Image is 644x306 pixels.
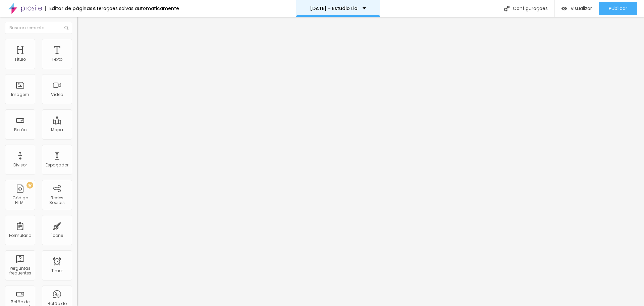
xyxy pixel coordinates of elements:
[561,6,567,11] img: view-1.svg
[64,26,68,30] img: Icone
[9,233,31,238] div: Formulário
[51,233,63,238] div: Ícone
[609,6,627,11] span: Publicar
[45,6,93,11] div: Editor de páginas
[46,163,68,167] div: Espaçador
[13,163,27,167] div: Divisor
[5,22,72,34] input: Buscar elemento
[52,57,62,62] div: Texto
[599,2,637,15] button: Publicar
[44,196,70,205] div: Redes Sociais
[11,92,29,97] div: Imagem
[310,6,358,11] p: [DATE] - Estudio Lia
[7,196,33,205] div: Código HTML
[14,127,26,132] div: Botão
[51,92,63,97] div: Vídeo
[555,2,599,15] button: Visualizar
[504,6,509,11] img: Icone
[77,17,644,306] iframe: Editor
[14,57,26,62] div: Título
[7,266,33,276] div: Perguntas frequentes
[51,127,63,132] div: Mapa
[51,268,63,273] div: Timer
[93,6,179,11] div: Alterações salvas automaticamente
[571,6,592,11] span: Visualizar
